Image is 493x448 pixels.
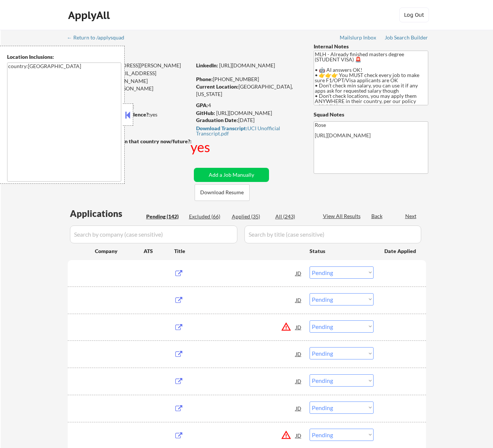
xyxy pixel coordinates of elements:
[323,212,363,220] div: View All Results
[67,35,131,40] div: ← Return to /applysquad
[314,111,428,118] div: Squad Notes
[196,116,301,124] div: [DATE]
[340,35,377,42] a: Mailslurp Inbox
[196,102,302,109] div: 4
[405,212,417,220] div: Next
[67,35,131,42] a: ← Return to /applysquad
[144,247,174,255] div: ATS
[295,266,302,280] div: JD
[384,247,417,255] div: Date Applied
[295,293,302,307] div: JD
[194,168,269,182] button: Add a Job Manually
[70,225,237,243] input: Search by company (case sensitive)
[68,48,221,58] div: [PERSON_NAME]
[295,429,302,442] div: JD
[216,110,272,116] a: [URL][DOMAIN_NAME]
[191,138,212,156] div: yes
[314,43,428,50] div: Internal Notes
[196,117,238,123] strong: Graduation Date:
[295,347,302,361] div: JD
[196,62,218,68] strong: LinkedIn:
[196,83,239,90] strong: Current Location:
[195,184,250,201] button: Download Resume
[196,125,247,131] strong: Download Transcript:
[146,213,183,220] div: Pending (142)
[310,244,374,257] div: Status
[281,321,291,332] button: warning_amber
[295,374,302,388] div: JD
[196,102,208,108] strong: GPA:
[295,401,302,415] div: JD
[196,76,301,83] div: [PHONE_NUMBER]
[340,35,377,40] div: Mailslurp Inbox
[68,9,112,22] div: ApplyAll
[244,225,421,243] input: Search by title (case sensitive)
[295,320,302,334] div: JD
[219,62,275,68] a: [URL][DOMAIN_NAME]
[385,35,428,42] a: Job Search Builder
[371,212,383,220] div: Back
[196,83,301,97] div: [GEOGRAPHIC_DATA], [US_STATE]
[189,213,226,220] div: Excluded (66)
[196,76,213,82] strong: Phone:
[385,35,428,40] div: Job Search Builder
[7,53,122,61] div: Location Inclusions:
[275,213,313,220] div: All (243)
[196,110,215,116] strong: GitHub:
[174,247,302,255] div: Title
[196,125,300,136] a: Download Transcript:UCI Unofficial Transcript.pdf
[281,430,291,440] button: warning_amber
[399,7,429,22] button: Log Out
[95,247,144,255] div: Company
[70,209,144,218] div: Applications
[232,213,269,220] div: Applied (35)
[196,126,300,136] div: UCI Unofficial Transcript.pdf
